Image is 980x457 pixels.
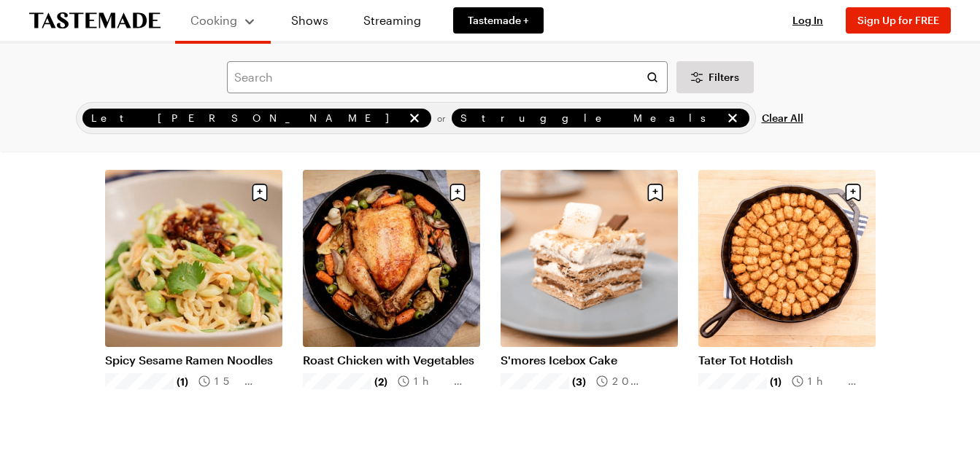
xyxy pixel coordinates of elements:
button: Save recipe [839,179,867,206]
span: Clear All [762,111,803,125]
button: remove Let Frankie Cook [406,110,423,126]
span: or [437,111,446,125]
span: Struggle Meals [460,110,722,126]
button: Cooking [190,6,256,35]
a: Spicy Sesame Ramen Noodles [105,353,282,367]
button: Clear All [762,102,803,134]
a: To Tastemade Home Page [29,12,161,29]
span: Sign Up for FREE [857,14,939,26]
button: Log In [779,13,837,28]
a: Roast Chicken with Vegetables [303,353,480,367]
button: Save recipe [641,179,669,206]
button: Save recipe [246,179,274,206]
span: Cooking [190,13,237,27]
button: Desktop filters [676,61,754,93]
a: Tastemade + [453,7,544,34]
a: S'mores Icebox Cake [501,353,678,367]
button: Save recipe [444,179,471,206]
span: Log In [792,14,823,26]
button: Sign Up for FREE [846,7,951,34]
span: Filters [709,70,739,85]
button: remove Struggle Meals [725,110,741,126]
a: Tater Tot Hotdish [698,353,876,367]
span: Let [PERSON_NAME] [91,110,404,126]
span: Tastemade + [468,13,529,28]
